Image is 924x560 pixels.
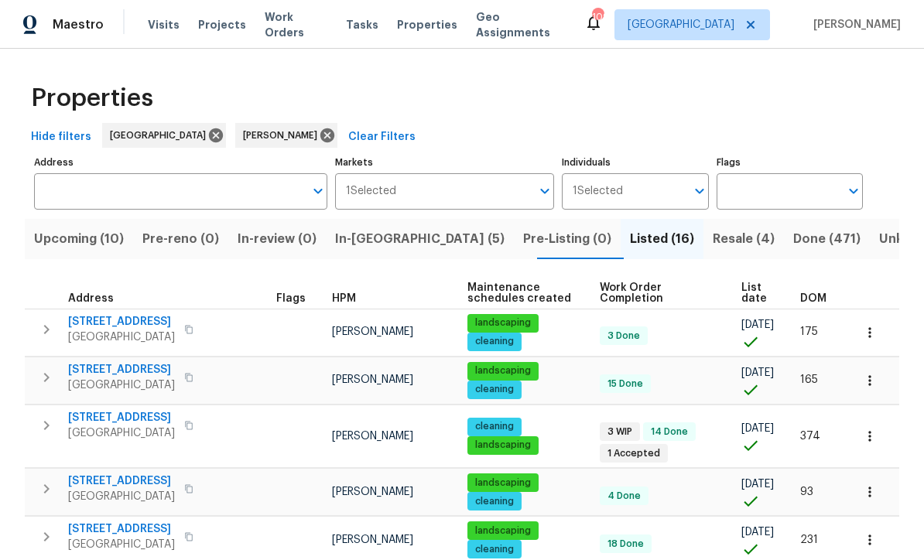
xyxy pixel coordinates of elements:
[110,128,212,143] span: [GEOGRAPHIC_DATA]
[198,17,246,32] span: Projects
[342,123,422,152] button: Clear Filters
[25,123,98,152] button: Hide filters
[68,425,175,441] span: [GEOGRAPHIC_DATA]
[53,17,104,32] span: Maestro
[741,479,774,490] span: [DATE]
[243,128,323,143] span: [PERSON_NAME]
[31,90,153,106] span: Properties
[469,316,537,330] span: landscaping
[348,128,416,147] span: Clear Filters
[600,282,715,304] span: Work Order Completion
[476,9,566,40] span: Geo Assignments
[601,447,666,460] span: 1 Accepted
[800,326,818,337] span: 175
[346,185,396,198] span: 1 Selected
[335,228,505,250] span: In-[GEOGRAPHIC_DATA] (5)
[469,439,537,452] span: landscaping
[265,9,327,40] span: Work Orders
[332,374,413,385] span: [PERSON_NAME]
[741,319,774,330] span: [DATE]
[534,180,556,202] button: Open
[741,282,774,304] span: List date
[469,420,520,433] span: cleaning
[469,335,520,348] span: cleaning
[741,423,774,434] span: [DATE]
[68,521,175,537] span: [STREET_ADDRESS]
[601,538,650,551] span: 18 Done
[800,534,818,545] span: 231
[142,228,219,250] span: Pre-reno (0)
[68,489,175,504] span: [GEOGRAPHIC_DATA]
[68,377,175,393] span: [GEOGRAPHIC_DATA]
[68,314,175,330] span: [STREET_ADDRESS]
[148,17,180,32] span: Visits
[307,180,329,202] button: Open
[741,367,774,378] span: [DATE]
[332,293,356,304] span: HPM
[645,425,694,439] span: 14 Done
[397,17,457,32] span: Properties
[467,282,573,304] span: Maintenance schedules created
[843,180,864,202] button: Open
[523,228,611,250] span: Pre-Listing (0)
[807,17,901,32] span: [PERSON_NAME]
[628,17,734,32] span: [GEOGRAPHIC_DATA]
[741,527,774,538] span: [DATE]
[68,293,114,304] span: Address
[68,410,175,425] span: [STREET_ADDRESS]
[793,228,861,250] span: Done (471)
[68,330,175,345] span: [GEOGRAPHIC_DATA]
[34,158,327,167] label: Address
[469,495,520,508] span: cleaning
[68,537,175,552] span: [GEOGRAPHIC_DATA]
[630,228,694,250] span: Listed (16)
[601,425,638,439] span: 3 WIP
[713,228,775,250] span: Resale (4)
[800,487,813,497] span: 93
[469,383,520,396] span: cleaning
[800,293,826,304] span: DOM
[717,158,863,167] label: Flags
[601,330,646,343] span: 3 Done
[800,431,820,442] span: 374
[34,228,124,250] span: Upcoming (10)
[68,473,175,489] span: [STREET_ADDRESS]
[68,362,175,377] span: [STREET_ADDRESS]
[332,431,413,442] span: [PERSON_NAME]
[335,158,555,167] label: Markets
[102,123,226,148] div: [GEOGRAPHIC_DATA]
[592,9,603,25] div: 109
[469,476,537,490] span: landscaping
[332,326,413,337] span: [PERSON_NAME]
[562,158,708,167] label: Individuals
[800,374,818,385] span: 165
[573,185,623,198] span: 1 Selected
[601,377,649,391] span: 15 Done
[332,534,413,545] span: [PERSON_NAME]
[469,364,537,377] span: landscaping
[238,228,317,250] span: In-review (0)
[235,123,337,148] div: [PERSON_NAME]
[689,180,710,202] button: Open
[31,128,91,147] span: Hide filters
[332,487,413,497] span: [PERSON_NAME]
[469,543,520,556] span: cleaning
[346,19,378,30] span: Tasks
[601,490,647,503] span: 4 Done
[469,524,537,538] span: landscaping
[276,293,306,304] span: Flags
